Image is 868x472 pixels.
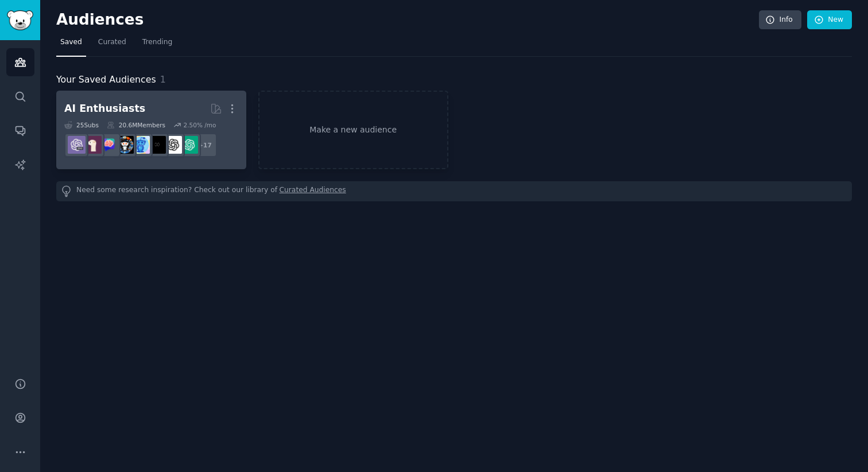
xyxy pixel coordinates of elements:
[132,136,150,154] img: artificial
[68,136,86,154] img: ChatGPTPro
[148,136,166,154] img: ArtificialInteligence
[107,121,165,129] div: 20.6M Members
[7,10,33,30] img: GummySearch logo
[64,102,145,116] div: AI Enthusiasts
[64,121,99,129] div: 25 Sub s
[183,121,216,129] div: 2.50 % /mo
[180,136,198,154] img: ChatGPT
[160,74,166,85] span: 1
[759,10,801,30] a: Info
[100,136,118,154] img: ChatGPTPromptGenius
[56,33,86,57] a: Saved
[98,37,126,48] span: Curated
[280,185,346,197] a: Curated Audiences
[84,136,102,154] img: LocalLLaMA
[258,91,448,169] a: Make a new audience
[56,73,156,87] span: Your Saved Audiences
[60,37,82,48] span: Saved
[116,136,134,154] img: aiArt
[142,37,172,48] span: Trending
[56,181,852,201] div: Need some research inspiration? Check out our library of
[193,133,217,157] div: + 17
[807,10,852,30] a: New
[138,33,176,57] a: Trending
[94,33,130,57] a: Curated
[56,11,759,29] h2: Audiences
[56,91,246,169] a: AI Enthusiasts25Subs20.6MMembers2.50% /mo+17ChatGPTOpenAIArtificialInteligenceartificialaiArtChat...
[164,136,182,154] img: OpenAI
